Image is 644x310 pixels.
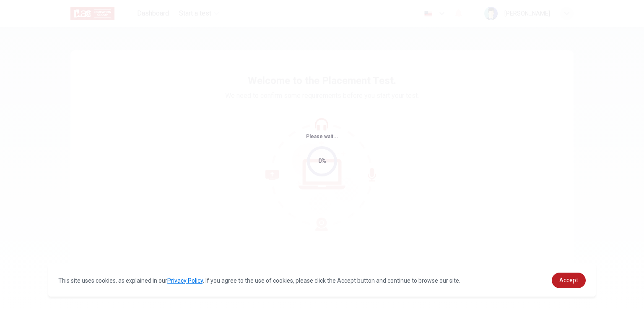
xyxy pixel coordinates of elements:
div: 0% [318,156,326,166]
span: Please wait... [306,134,338,139]
a: dismiss cookie message [552,273,586,288]
a: Privacy Policy [167,277,203,284]
span: Accept [559,277,578,284]
div: cookieconsent [48,264,596,297]
span: This site uses cookies, as explained in our . If you agree to the use of cookies, please click th... [58,277,460,284]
